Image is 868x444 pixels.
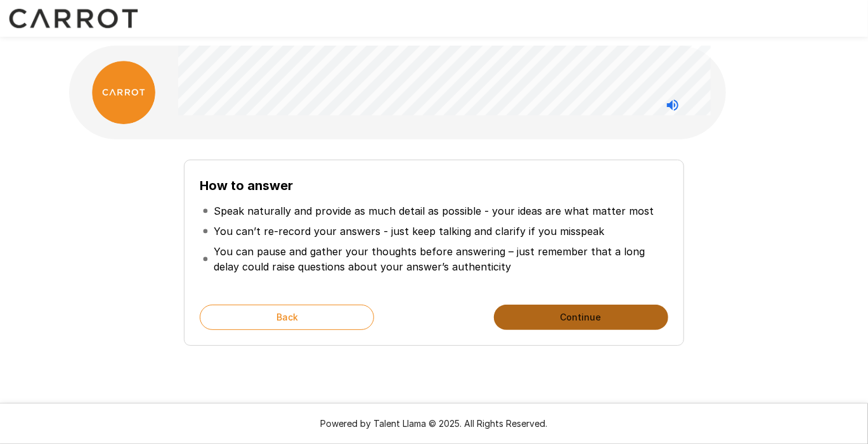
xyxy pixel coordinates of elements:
p: Speak naturally and provide as much detail as possible - your ideas are what matter most [214,203,654,219]
p: You can’t re-record your answers - just keep talking and clarify if you misspeak [214,224,604,239]
b: How to answer [200,178,293,193]
button: Continue [494,305,668,330]
img: carrot_logo.png [92,61,155,124]
p: Powered by Talent Llama © 2025. All Rights Reserved. [15,417,853,430]
button: Back [200,305,374,330]
p: You can pause and gather your thoughts before answering – just remember that a long delay could r... [214,244,665,274]
button: Stop reading questions aloud [660,92,685,118]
